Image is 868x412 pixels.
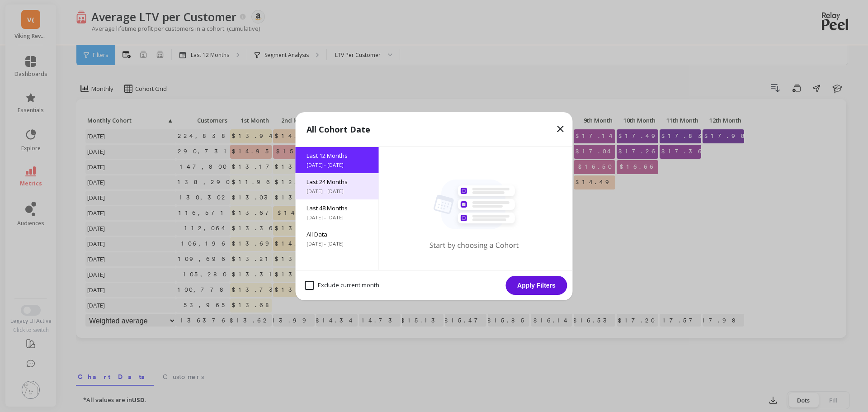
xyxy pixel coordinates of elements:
span: Last 48 Months [307,204,368,212]
span: [DATE] - [DATE] [307,214,368,221]
span: Exclude current month [305,281,379,290]
span: All Data [307,230,368,238]
span: [DATE] - [DATE] [307,240,368,247]
button: Apply Filters [506,276,567,295]
p: All Cohort Date [307,123,370,136]
span: Last 12 Months [307,152,368,160]
span: [DATE] - [DATE] [307,161,368,169]
span: [DATE] - [DATE] [307,188,368,195]
span: Last 24 Months [307,178,368,186]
